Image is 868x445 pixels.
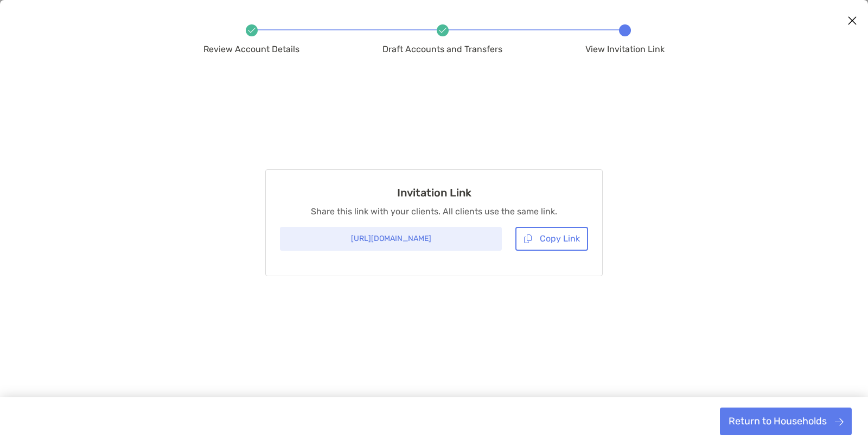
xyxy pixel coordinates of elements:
p: Share this link with your clients. All clients use the same link. [271,205,597,218]
button: Copy Link [515,227,588,251]
button: Return to Households [720,408,852,435]
div: View Invitation Link [585,44,665,54]
div: Draft Accounts and Transfers [382,44,502,54]
div: https://app.zoefin.com/open-accounts [280,227,502,251]
div: Review Account Details [203,44,299,54]
button: Close modal [844,13,860,29]
h3: Invitation Link [271,186,597,199]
